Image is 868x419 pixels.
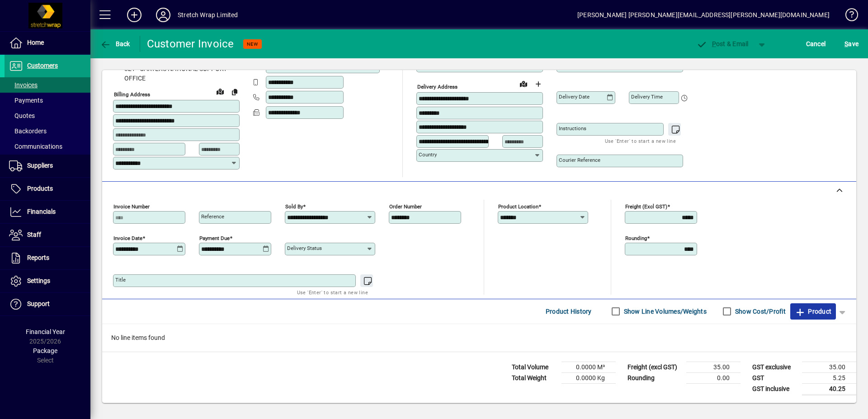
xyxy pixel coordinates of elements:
[839,2,857,31] a: Knowledge Base
[696,40,749,47] span: ost & Email
[27,254,49,261] span: Reports
[748,362,802,372] td: GST exclusive
[631,94,663,100] mat-label: Delivery time
[201,213,224,220] mat-label: Reference
[9,112,35,119] span: Quotes
[802,362,856,372] td: 35.00
[27,39,44,46] span: Home
[806,37,826,51] span: Cancel
[98,36,132,52] button: Back
[516,76,531,91] a: View on map
[27,208,56,215] span: Financials
[297,287,368,297] mat-hint: Use 'Enter' to start a new line
[113,64,240,83] span: 821 - CARTERS NATIONAL SUPPORT OFFICE
[120,7,149,23] button: Add
[790,303,836,320] button: Product
[115,277,126,283] mat-label: Title
[389,203,422,209] mat-label: Order number
[227,85,242,99] button: Copy to Delivery address
[605,136,676,146] mat-hint: Use 'Enter' to start a new line
[5,123,90,139] a: Backorders
[622,307,707,316] label: Show Line Volumes/Weights
[100,40,130,47] span: Back
[27,62,58,69] span: Customers
[90,36,140,52] app-page-header-button: Back
[113,203,150,209] mat-label: Invoice number
[5,201,90,223] a: Financials
[9,143,62,150] span: Communications
[33,347,57,354] span: Package
[247,41,258,47] span: NEW
[9,97,43,104] span: Payments
[9,81,38,89] span: Invoices
[113,235,142,241] mat-label: Invoice date
[712,40,716,47] span: P
[542,303,595,320] button: Product History
[623,372,686,383] td: Rounding
[27,185,53,192] span: Products
[26,328,65,335] span: Financial Year
[804,36,828,52] button: Cancel
[285,203,303,209] mat-label: Sold by
[802,383,856,395] td: 40.25
[577,8,830,22] div: [PERSON_NAME] [PERSON_NAME][EMAIL_ADDRESS][PERSON_NAME][DOMAIN_NAME]
[692,36,753,52] button: Post & Email
[686,372,741,383] td: 0.00
[419,151,437,158] mat-label: Country
[625,203,667,209] mat-label: Freight (excl GST)
[5,93,90,108] a: Payments
[559,94,590,100] mat-label: Delivery date
[795,304,831,319] span: Product
[5,178,90,200] a: Products
[178,8,238,22] div: Stretch Wrap Limited
[844,37,859,51] span: ave
[561,362,616,372] td: 0.0000 M³
[623,362,686,372] td: Freight (excl GST)
[5,108,90,123] a: Quotes
[748,372,802,383] td: GST
[213,84,227,99] a: View on map
[27,300,50,307] span: Support
[287,245,322,251] mat-label: Delivery status
[5,247,90,269] a: Reports
[5,77,90,93] a: Invoices
[199,235,230,241] mat-label: Payment due
[748,383,802,395] td: GST inclusive
[27,162,53,169] span: Suppliers
[531,77,545,91] button: Choose address
[9,127,47,135] span: Backorders
[559,125,586,132] mat-label: Instructions
[686,362,741,372] td: 35.00
[498,203,538,209] mat-label: Product location
[5,155,90,177] a: Suppliers
[5,270,90,292] a: Settings
[507,362,561,372] td: Total Volume
[561,372,616,383] td: 0.0000 Kg
[625,235,647,241] mat-label: Rounding
[546,304,592,319] span: Product History
[5,224,90,246] a: Staff
[5,293,90,315] a: Support
[802,372,856,383] td: 5.25
[559,157,600,163] mat-label: Courier Reference
[147,37,234,51] div: Customer Invoice
[842,36,861,52] button: Save
[5,139,90,154] a: Communications
[149,7,178,23] button: Profile
[102,324,856,352] div: No line items found
[507,372,561,383] td: Total Weight
[733,307,786,316] label: Show Cost/Profit
[844,40,848,47] span: S
[27,277,50,284] span: Settings
[27,231,41,238] span: Staff
[5,32,90,54] a: Home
